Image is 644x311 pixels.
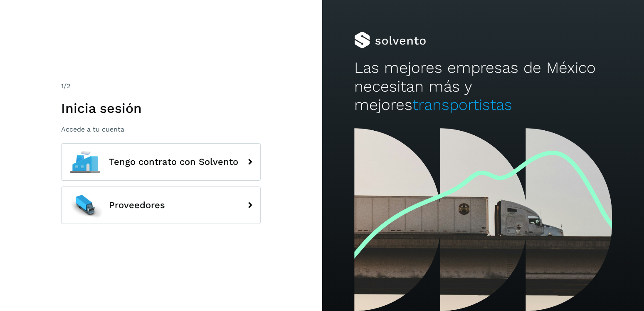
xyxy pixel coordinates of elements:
span: 1 [61,82,64,90]
div: /2 [61,81,261,91]
span: transportistas [412,96,512,114]
span: Tengo contrato con Solvento [109,157,238,167]
h1: Inicia sesión [61,100,261,116]
button: Proveedores [61,187,261,224]
button: Tengo contrato con Solvento [61,143,261,181]
h2: Las mejores empresas de México necesitan más y mejores [354,59,612,114]
span: Proveedores [109,200,165,210]
p: Accede a tu cuenta [61,125,261,133]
